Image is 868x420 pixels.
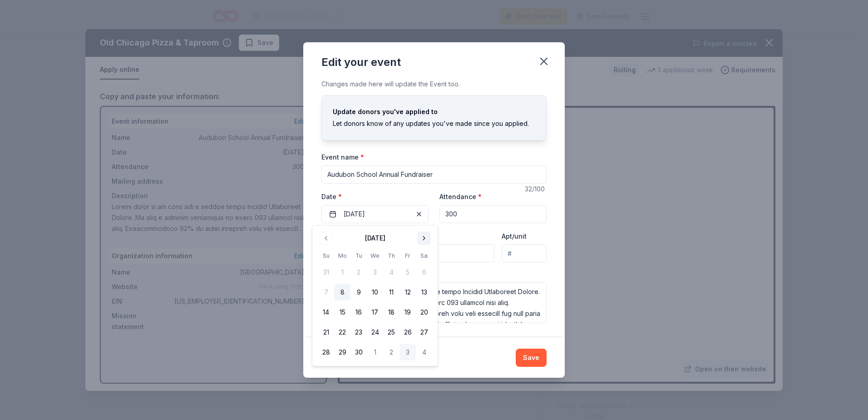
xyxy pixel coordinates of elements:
input: Spring Fundraiser [321,165,547,184]
button: [DATE] [321,205,429,223]
button: 12 [399,284,416,300]
button: 3 [399,344,416,360]
button: 24 [367,324,383,340]
th: Saturday [416,251,432,260]
button: 27 [416,324,432,340]
input: 20 [439,205,547,223]
button: 1 [367,344,383,360]
button: Go to previous month [320,232,332,245]
div: [DATE] [365,233,385,244]
button: 22 [334,324,350,340]
label: Apt/unit [502,232,527,241]
input: # [502,244,547,262]
th: Wednesday [367,251,383,260]
button: Go to next month [418,232,430,245]
button: 26 [399,324,416,340]
button: 10 [367,284,383,300]
button: 29 [334,344,350,360]
button: 13 [416,284,432,300]
button: 23 [350,324,367,340]
label: Date [321,192,429,201]
button: 18 [383,304,399,320]
button: 20 [416,304,432,320]
th: Tuesday [350,251,367,260]
button: 28 [318,344,334,360]
div: Edit your event [321,55,401,70]
th: Friday [399,251,416,260]
button: 15 [334,304,350,320]
button: Save [516,349,547,367]
button: 9 [350,284,367,300]
div: Changes made here will update the Event too. [321,79,547,90]
div: Let donors know of any updates you've made since you applied. [333,118,535,129]
button: 17 [367,304,383,320]
button: 19 [399,304,416,320]
button: 14 [318,304,334,320]
button: 16 [350,304,367,320]
th: Thursday [383,251,399,260]
button: 11 [383,284,399,300]
div: 32 /100 [525,184,547,195]
button: 2 [383,344,399,360]
div: Update donors you've applied to [333,106,535,117]
button: 30 [350,344,367,360]
button: 25 [383,324,399,340]
label: Event name [321,153,364,162]
button: 21 [318,324,334,340]
label: Attendance [439,192,482,201]
button: 4 [416,344,432,360]
button: 8 [334,284,350,300]
th: Sunday [318,251,334,260]
th: Monday [334,251,350,260]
